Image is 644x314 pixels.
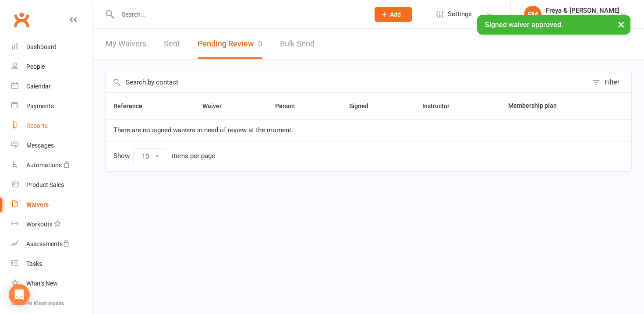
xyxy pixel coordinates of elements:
a: Assessments [11,234,92,254]
div: Product Sales [26,181,64,188]
button: × [613,15,629,34]
span: Waiver [202,102,231,109]
div: People [26,63,45,70]
a: What's New [11,274,92,293]
button: Pending Review0 [198,29,262,59]
div: Dashboard [26,43,57,50]
div: items per page [172,152,215,160]
input: Search... [115,8,363,21]
span: Signed [349,102,378,109]
button: Instructor [422,101,459,111]
div: Messages [26,142,54,149]
div: Calendar [26,83,51,90]
div: Assessments [26,240,70,247]
a: Automations [11,155,92,175]
div: Get Up + Go Bootcamps [546,14,619,22]
span: Person [275,102,304,109]
span: Add [390,11,401,18]
a: Dashboard [11,37,92,57]
span: 0 [258,39,262,48]
div: Open Intercom Messenger [9,284,30,305]
a: People [11,57,92,77]
a: Workouts [11,215,92,234]
div: FM [524,6,541,23]
a: Waivers [11,195,92,215]
a: Calendar [11,77,92,96]
button: Signed [349,101,378,111]
span: Instructor [422,102,459,109]
button: Waiver [202,101,231,111]
a: Reports [11,116,92,136]
div: Filter [605,77,619,88]
div: Signed waiver approved. [477,15,630,35]
div: Show [113,148,215,164]
div: Workouts [26,221,53,228]
button: Filter [588,72,631,92]
button: Reference [113,101,152,111]
div: Tasks [26,260,42,267]
a: Messages [11,136,92,155]
span: Settings [448,4,472,24]
a: My Waivers [106,29,146,59]
div: Reports [26,122,48,129]
a: Product Sales [11,175,92,195]
td: There are no signed waivers in need of review at the moment. [106,119,631,141]
a: Bulk Send [280,29,315,59]
a: Sent [164,29,180,59]
input: Search by contact [106,72,588,92]
div: What's New [26,280,58,287]
th: Membership plan [500,93,605,119]
span: Reference [113,102,152,109]
a: Payments [11,96,92,116]
button: Person [275,101,304,111]
button: Add [375,7,412,22]
a: Tasks [11,254,92,274]
div: Payments [26,102,54,109]
div: Waivers [26,201,49,208]
div: Freya & [PERSON_NAME] [546,7,619,14]
div: Automations [26,162,62,169]
a: Clubworx [11,9,32,31]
